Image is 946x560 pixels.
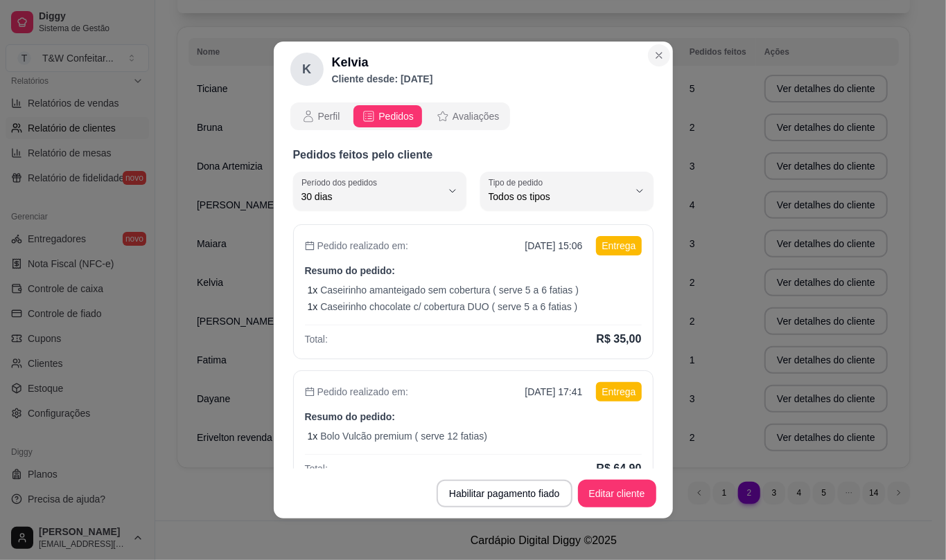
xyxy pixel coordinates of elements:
button: Close [648,44,670,66]
h2: Kelvia [332,53,433,72]
p: Caseirinho chocolate c/ cobertura DUO ( serve 5 a 6 fatias ) [320,300,577,314]
p: Pedidos feitos pelo cliente [293,147,654,163]
p: Caseirinho amanteigado sem cobertura ( serve 5 a 6 fatias ) [320,283,579,297]
span: Pedidos [378,109,414,123]
p: Pedido realizado em: [305,239,409,253]
span: Avaliações [453,109,499,123]
label: Tipo de pedido [489,177,548,188]
p: R$ 64,90 [597,460,642,477]
div: K [290,53,324,86]
p: Pedido realizado em: [305,385,409,399]
span: Todos os tipos [489,190,629,204]
p: R$ 35,00 [597,331,642,347]
button: Habilitar pagamento fiado [437,480,572,507]
div: opções [290,102,511,130]
button: Editar cliente [578,480,656,507]
p: [DATE] 17:41 [525,385,582,399]
span: 30 dias [301,190,441,204]
p: Entrega [596,382,641,401]
p: [DATE] 15:06 [525,239,582,253]
span: calendar [305,241,315,251]
span: calendar [305,387,315,397]
p: Total: [305,462,328,476]
p: Total: [305,332,328,346]
p: 1 x [308,300,318,314]
p: Bolo Vulcão premium ( serve 12 fatias) [320,429,487,443]
div: opções [290,102,656,130]
p: 1 x [308,283,318,297]
p: Resumo do pedido: [305,264,642,278]
p: Entrega [596,236,641,255]
button: Tipo de pedidoTodos os tipos [480,172,654,210]
span: Perfil [318,109,340,123]
button: Período dos pedidos30 dias [293,172,466,210]
p: Cliente desde: [DATE] [332,72,433,86]
p: Resumo do pedido: [305,410,642,424]
p: 1 x [308,429,318,443]
label: Período dos pedidos [301,177,382,188]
